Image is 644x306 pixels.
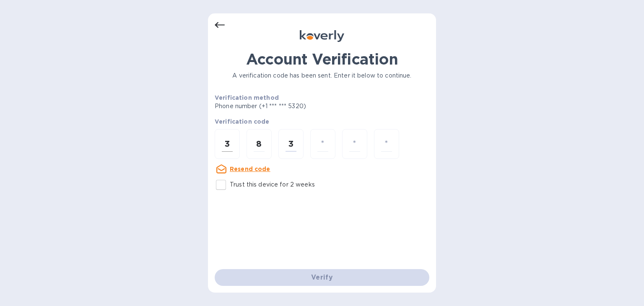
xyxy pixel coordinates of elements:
[215,71,429,80] p: A verification code has been sent. Enter it below to continue.
[215,117,429,126] p: Verification code
[215,50,429,68] h1: Account Verification
[215,102,370,111] p: Phone number (+1 *** *** 5320)
[230,166,270,172] u: Resend code
[230,180,315,189] p: Trust this device for 2 weeks
[215,94,279,101] b: Verification method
